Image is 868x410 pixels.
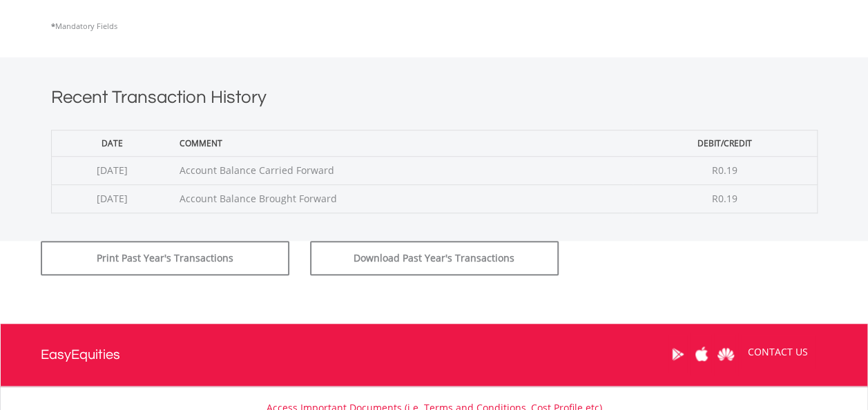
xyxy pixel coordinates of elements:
span: Mandatory Fields [51,21,117,31]
th: Comment [173,130,633,156]
button: Download Past Year's Transactions [310,241,559,275]
button: Print Past Year's Transactions [41,241,289,275]
a: EasyEquities [41,324,120,386]
h1: Recent Transaction History [51,85,818,116]
span: R0.19 [712,192,737,205]
a: Huawei [714,333,738,375]
td: Account Balance Brought Forward [173,184,633,213]
td: Account Balance Carried Forward [173,156,633,184]
td: [DATE] [51,184,173,213]
a: Apple [690,333,714,375]
a: Google Play [666,333,690,375]
a: CONTACT US [738,333,818,371]
span: R0.19 [712,164,737,177]
th: Date [51,130,173,156]
th: Debit/Credit [633,130,817,156]
td: [DATE] [51,156,173,184]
